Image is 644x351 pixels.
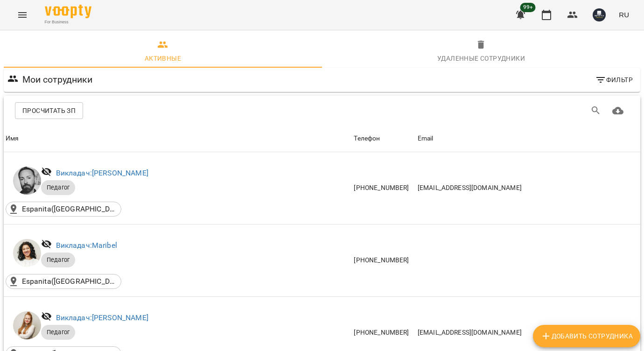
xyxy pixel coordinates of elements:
[418,133,638,144] span: Email
[585,99,607,122] button: Поиск
[615,6,633,23] button: RU
[56,313,148,322] a: Викладач:[PERSON_NAME]
[533,325,640,347] button: Добавить сотрудника
[41,183,75,192] span: Педагог
[6,133,19,144] div: Sort
[13,167,41,195] img: Iván Sánchez-Gil
[22,204,115,215] p: Espanita([GEOGRAPHIC_DATA], [GEOGRAPHIC_DATA])
[13,239,41,267] img: Maribel
[6,133,19,144] div: Имя
[6,133,350,144] span: Имя
[4,96,640,126] div: Table Toolbar
[11,4,34,26] button: Menu
[437,53,525,64] div: Удаленные cотрудники
[145,53,181,64] div: Активные
[418,133,434,144] div: Sort
[595,74,633,85] span: Фильтр
[22,276,115,287] p: Espanita([GEOGRAPHIC_DATA], [GEOGRAPHIC_DATA])
[354,133,380,144] div: Телефон
[354,133,380,144] div: Sort
[619,10,629,20] span: RU
[15,102,83,119] button: Просчитать ЗП
[6,202,121,217] div: Espanita(Kyiv, Україна)
[591,71,637,88] button: Фильтр
[45,19,91,25] span: For Business
[352,224,415,296] td: [PHONE_NUMBER]
[540,330,633,342] span: Добавить сотрудника
[22,72,93,87] h6: Мои сотрудники
[416,152,640,225] td: [EMAIL_ADDRESS][DOMAIN_NAME]
[13,311,41,339] img: Адамович Вікторія
[352,152,415,225] td: [PHONE_NUMBER]
[354,133,413,144] span: Телефон
[22,105,76,116] span: Просчитать ЗП
[520,3,536,12] span: 99+
[41,256,75,264] span: Педагог
[56,168,148,177] a: Викладач:[PERSON_NAME]
[593,8,606,21] img: e7cd9ba82654fddca2813040462380a1.JPG
[6,274,121,289] div: Espanita(Kyiv, Україна)
[41,328,75,337] span: Педагог
[607,99,629,122] button: Загрузить в CSV
[56,241,117,250] a: Викладач:Maribel
[45,5,91,18] img: Voopty Logo
[418,133,434,144] div: Email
